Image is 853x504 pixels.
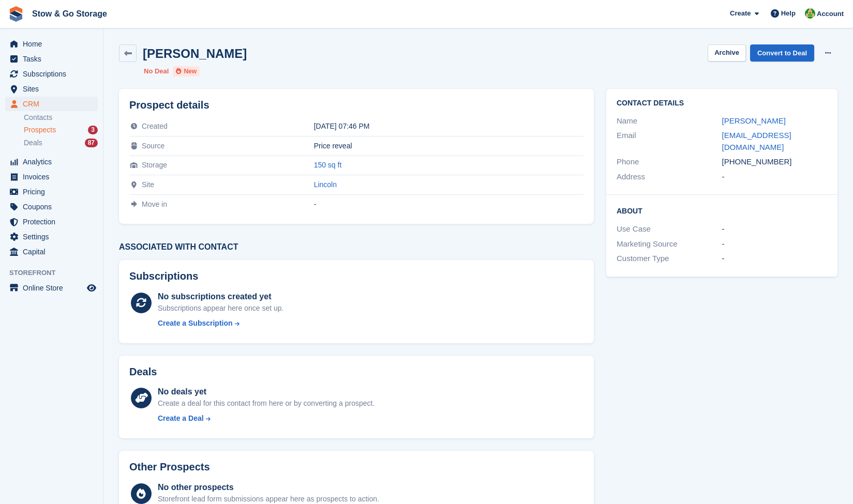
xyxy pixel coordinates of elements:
div: Marketing Source [617,238,722,250]
a: menu [5,170,98,184]
span: Subscriptions [23,67,85,81]
span: Capital [23,245,85,259]
span: Online Store [23,281,85,295]
div: - [722,238,828,250]
a: [PERSON_NAME] [722,116,786,125]
h2: Other Prospects [129,461,210,473]
span: Source [142,142,164,150]
h2: Contact Details [617,99,827,108]
span: Sites [23,82,85,96]
div: [PHONE_NUMBER] [722,156,828,168]
span: Settings [23,230,85,244]
li: No Deal [144,66,169,77]
div: - [722,223,828,235]
a: 150 sq ft [314,161,342,169]
a: menu [5,200,98,214]
div: No subscriptions created yet [158,291,284,303]
a: Lincoln [314,180,337,189]
span: Account [817,9,844,19]
span: Prospects [24,125,56,135]
div: Create a Subscription [158,318,233,329]
a: Convert to Deal [750,44,814,62]
span: Create [730,8,751,19]
img: Alex Taylor [805,8,815,19]
a: Create a Subscription [158,318,284,329]
span: Move in [142,200,167,208]
a: menu [5,52,98,66]
span: CRM [23,97,85,111]
div: Customer Type [617,253,722,265]
a: Create a Deal [158,413,375,424]
span: Tasks [23,52,85,66]
div: Address [617,171,722,183]
a: menu [5,281,98,295]
div: Name [617,115,722,127]
h2: [PERSON_NAME] [143,47,247,60]
span: Site [142,180,154,189]
div: - [314,200,583,208]
span: Storage [142,161,167,169]
a: [EMAIL_ADDRESS][DOMAIN_NAME] [722,131,791,151]
span: Help [781,8,796,19]
div: 87 [85,139,98,147]
div: Create a deal for this contact from here or by converting a prospect. [158,398,375,409]
span: Home [23,37,85,51]
span: Created [142,122,168,130]
span: Protection [23,215,85,229]
span: Analytics [23,155,85,169]
div: Price reveal [314,142,583,150]
div: [DATE] 07:46 PM [314,122,583,130]
img: stora-icon-8386f47178a22dfd0bd8f6a31ec36ba5ce8667c1dd55bd0f319d3a0aa187defe.svg [8,6,24,22]
a: Contacts [24,113,98,123]
span: Deals [24,138,42,148]
div: Email [617,130,722,153]
h3: Associated with contact [119,242,594,252]
a: menu [5,67,98,81]
a: Deals 87 [24,138,98,148]
h2: Prospect details [129,99,583,111]
a: menu [5,97,98,111]
a: menu [5,155,98,169]
div: - [722,253,828,265]
h2: Subscriptions [129,270,583,282]
div: Use Case [617,223,722,235]
div: Subscriptions appear here once set up. [158,303,284,314]
a: menu [5,230,98,244]
span: Invoices [23,170,85,184]
div: No deals yet [158,386,375,398]
div: - [722,171,828,183]
a: menu [5,215,98,229]
div: 3 [88,126,98,134]
a: menu [5,245,98,259]
a: menu [5,82,98,96]
li: New [173,66,200,77]
span: Storefront [9,268,103,278]
h2: Deals [129,366,157,378]
div: No other prospects [158,481,379,494]
a: menu [5,185,98,199]
a: Prospects 3 [24,125,98,135]
h2: About [617,205,827,216]
button: Archive [708,44,746,62]
a: Stow & Go Storage [28,5,111,22]
div: Create a Deal [158,413,204,424]
span: Coupons [23,200,85,214]
span: Pricing [23,185,85,199]
div: Phone [617,156,722,168]
a: menu [5,37,98,51]
a: Preview store [85,282,98,294]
